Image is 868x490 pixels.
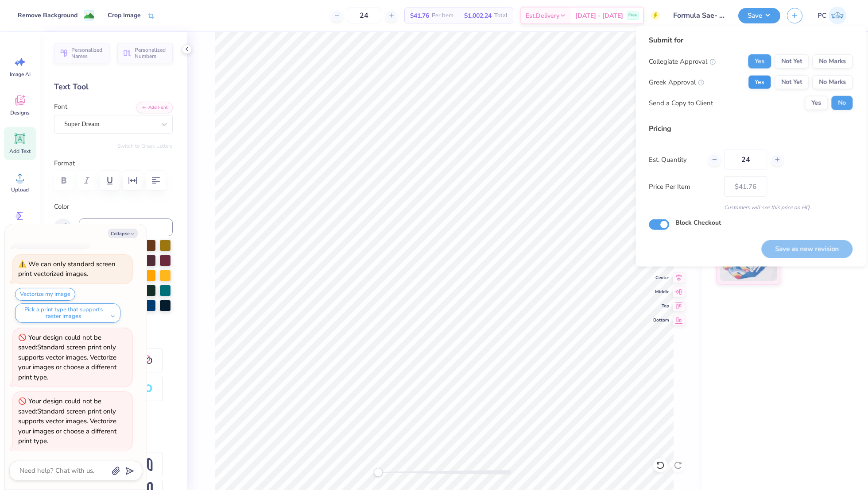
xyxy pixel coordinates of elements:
[649,35,852,46] div: Submit for
[18,396,127,446] div: Your design could not be saved: Standard screen print only supports vector images. Vectorize your...
[18,333,127,383] div: Your design could not be saved: Standard screen print only supports vector images. Vectorize your...
[724,149,767,170] input: – –
[575,11,623,20] span: [DATE] - [DATE]
[9,148,31,155] span: Add Text
[649,123,852,134] div: Pricing
[108,11,141,20] div: Crop Image
[775,75,809,89] button: Not Yet
[653,302,669,310] span: Top
[748,75,771,89] button: Yes
[15,288,75,301] button: Vectorize my image
[79,218,173,236] input: e.g. 7428 c
[54,43,109,63] button: Personalized Names
[649,98,713,108] div: Send a Copy to Client
[526,11,559,20] span: Est. Delivery
[432,11,453,20] span: Per Item
[135,47,167,59] span: Personalized Numbers
[54,81,173,93] div: Text Tool
[54,102,67,112] label: Font
[15,303,120,323] button: Pick a print type that supports raster images
[117,43,173,63] button: Personalized Numbers
[108,229,138,238] button: Collapse
[117,142,173,149] button: Switch to Greek Letters
[649,181,717,191] label: Price Per Item
[649,56,716,66] div: Collegiate Approval
[666,7,732,24] input: Untitled Design
[410,11,429,20] span: $41.76
[464,11,492,20] span: $1,002.24
[653,288,669,295] span: Middle
[18,11,77,20] div: Remove Background
[738,8,780,23] button: Save
[71,47,104,59] span: Personalized Names
[136,102,173,113] button: Add Font
[649,77,704,87] div: Greek Approval
[831,96,852,110] button: No
[628,12,637,19] span: Free
[814,7,850,24] a: PC
[775,54,809,69] button: Not Yet
[812,75,852,89] button: No Marks
[829,7,846,24] img: Pema Choden Lama
[653,317,669,324] span: Bottom
[10,71,31,78] span: Image AI
[374,468,383,477] div: Accessibility label
[748,54,771,69] button: Yes
[805,96,828,110] button: Yes
[675,218,721,227] label: Block Checkout
[347,8,381,23] input: – –
[818,11,826,21] span: PC
[653,274,669,281] span: Center
[649,154,701,165] label: Est. Quantity
[649,203,852,211] div: Customers will see this price on HQ.
[11,186,29,193] span: Upload
[10,109,30,116] span: Designs
[494,11,508,20] span: Total
[18,260,116,279] div: We can only standard screen print vectorized images.
[54,202,173,212] label: Color
[812,54,852,69] button: No Marks
[54,158,173,168] label: Format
